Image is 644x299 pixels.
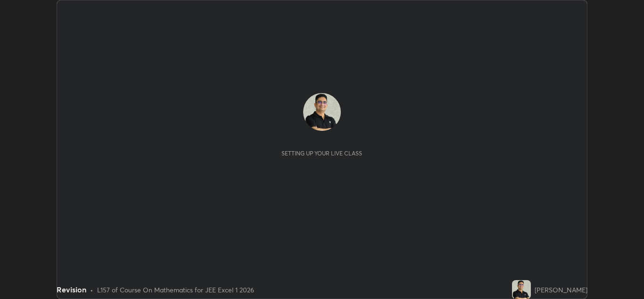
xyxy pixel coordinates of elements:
[535,285,587,295] div: [PERSON_NAME]
[90,285,93,295] div: •
[97,285,254,295] div: L157 of Course On Mathematics for JEE Excel 1 2026
[281,150,362,157] div: Setting up your live class
[303,93,341,131] img: 80a8f8f514494e9a843945b90b7e7503.jpg
[512,280,531,299] img: 80a8f8f514494e9a843945b90b7e7503.jpg
[57,284,86,295] div: Revision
